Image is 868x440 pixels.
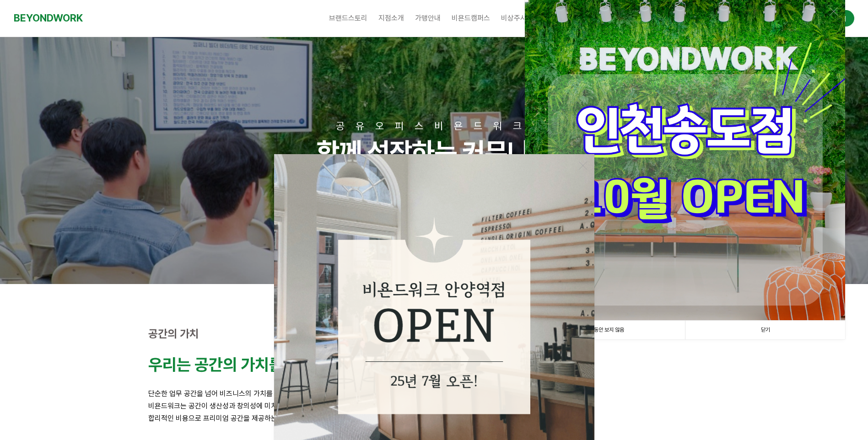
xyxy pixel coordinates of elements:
a: 브랜드스토리 [323,7,373,30]
span: 비욘드캠퍼스 [452,14,490,22]
span: 지점소개 [378,14,404,22]
a: BEYONDWORK [14,10,83,27]
a: 1일 동안 보지 않음 [525,321,685,339]
a: 가맹안내 [410,7,446,30]
a: 비상주사무실 [496,7,545,30]
span: 비상주사무실 [501,14,539,22]
a: 비욘드캠퍼스 [446,7,496,30]
span: 브랜드스토리 [329,14,367,22]
p: 합리적인 비용으로 프리미엄 공간을 제공하는 것이 비욘드워크의 철학입니다. [148,412,720,424]
strong: 우리는 공간의 가치를 높입니다. [148,355,348,375]
span: 가맹안내 [415,14,441,22]
p: 단순한 업무 공간을 넘어 비즈니스의 가치를 높이는 영감의 공간을 만듭니다. [148,387,720,400]
a: 닫기 [685,321,845,339]
a: 지점소개 [373,7,410,30]
strong: 공간의 가치 [148,327,199,340]
p: 비욘드워크는 공간이 생산성과 창의성에 미치는 영향을 잘 알고 있습니다. [148,400,720,412]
